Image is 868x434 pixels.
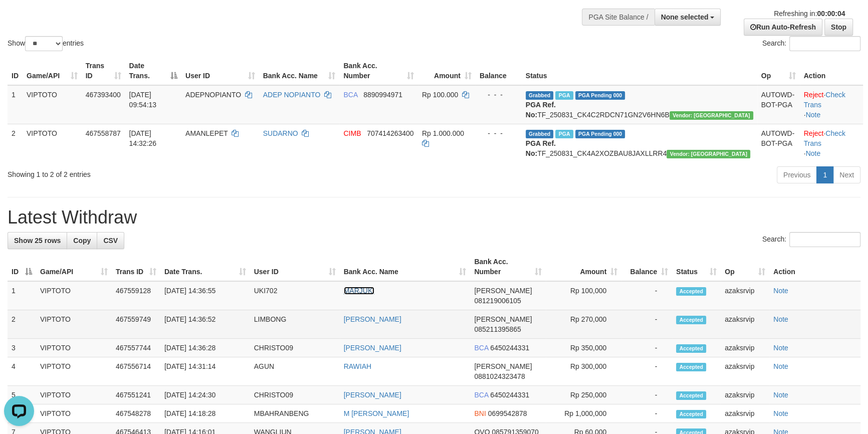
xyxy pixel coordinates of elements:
th: User ID: activate to sort column ascending [250,253,340,281]
h1: Latest Withdraw [8,207,860,228]
td: 467548278 [112,404,160,423]
button: None selected [655,9,721,26]
input: Search: [789,232,860,247]
a: Note [805,149,820,157]
td: azaksrvip [721,310,769,339]
td: Rp 250,000 [546,386,621,404]
span: Copy 6450244331 to clipboard [490,344,529,352]
span: Rp 1.000.000 [422,129,464,137]
span: Rp 100.000 [422,91,458,99]
span: [PERSON_NAME] [474,287,532,295]
a: Run Auto-Refresh [744,19,822,36]
span: Copy 081219006105 to clipboard [474,297,521,305]
span: Copy 8890994971 to clipboard [363,91,402,99]
a: Check Trans [804,129,845,147]
a: Note [773,287,788,295]
a: Note [805,111,820,119]
th: User ID: activate to sort column ascending [181,57,259,85]
a: Reject [804,91,824,99]
a: [PERSON_NAME] [344,391,401,399]
span: [PERSON_NAME] [474,362,532,370]
span: Vendor URL: https://checkout4.1velocity.biz [667,150,750,158]
span: None selected [661,13,709,21]
span: CIMB [343,129,361,137]
a: RAWIAH [344,362,371,370]
td: VIPTOTO [36,386,112,404]
td: - [621,386,672,404]
label: Show entries [8,36,84,51]
td: Rp 100,000 [546,281,621,310]
a: CSV [97,232,124,249]
span: [DATE] 09:54:13 [129,91,157,109]
td: 467559749 [112,310,160,339]
a: Check Trans [804,91,845,109]
th: Bank Acc. Name: activate to sort column ascending [259,57,340,85]
td: [DATE] 14:36:28 [160,339,250,357]
td: MBAHRANBENG [250,404,340,423]
td: VIPTOTO [36,357,112,386]
th: Status [522,57,757,85]
td: VIPTOTO [36,339,112,357]
td: 467557744 [112,339,160,357]
td: TF_250831_CK4C2RDCN71GN2V6HN6B [522,85,757,124]
td: 1 [8,281,36,310]
span: [DATE] 14:32:26 [129,129,157,147]
td: VIPTOTO [23,124,82,162]
td: VIPTOTO [36,281,112,310]
span: Marked by azaksrvip [555,130,573,138]
a: Previous [777,166,817,183]
a: 1 [816,166,833,183]
span: Accepted [676,287,706,296]
span: Show 25 rows [14,237,61,245]
th: Bank Acc. Number: activate to sort column ascending [339,57,418,85]
th: Bank Acc. Name: activate to sort column ascending [340,253,471,281]
td: 3 [8,339,36,357]
td: azaksrvip [721,386,769,404]
td: 1 [8,85,23,124]
a: Note [773,409,788,417]
div: - - - [480,128,518,138]
td: Rp 300,000 [546,357,621,386]
span: Copy 0881024323478 to clipboard [474,372,525,380]
th: Trans ID: activate to sort column ascending [112,253,160,281]
div: PGA Site Balance / [582,9,654,26]
th: Op: activate to sort column ascending [757,57,800,85]
a: Stop [824,19,853,36]
a: Reject [804,129,824,137]
button: Open LiveChat chat widget [4,4,34,34]
td: CHRISTO09 [250,386,340,404]
span: Refreshing in: [774,10,845,18]
td: AGUN [250,357,340,386]
span: PGA Pending [575,91,625,100]
span: BCA [343,91,357,99]
span: PGA Pending [575,130,625,138]
td: VIPTOTO [36,310,112,339]
th: Action [769,253,860,281]
a: Copy [67,232,97,249]
th: Balance [476,57,522,85]
a: Show 25 rows [8,232,67,249]
th: Op: activate to sort column ascending [721,253,769,281]
a: Next [833,166,860,183]
span: Grabbed [526,130,554,138]
a: Note [773,362,788,370]
span: Accepted [676,410,706,418]
span: BCA [474,344,488,352]
th: Status: activate to sort column ascending [672,253,721,281]
th: Date Trans.: activate to sort column descending [125,57,181,85]
select: Showentries [25,36,63,51]
td: · · [800,85,863,124]
td: - [621,310,672,339]
th: ID [8,57,23,85]
td: - [621,281,672,310]
td: azaksrvip [721,404,769,423]
th: Amount: activate to sort column ascending [546,253,621,281]
b: PGA Ref. No: [526,139,556,157]
strong: 00:00:04 [817,10,845,18]
span: Accepted [676,363,706,371]
a: MARJUKI [344,287,374,295]
b: PGA Ref. No: [526,101,556,119]
td: 467559128 [112,281,160,310]
td: Rp 350,000 [546,339,621,357]
span: AMANLEPET [185,129,228,137]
